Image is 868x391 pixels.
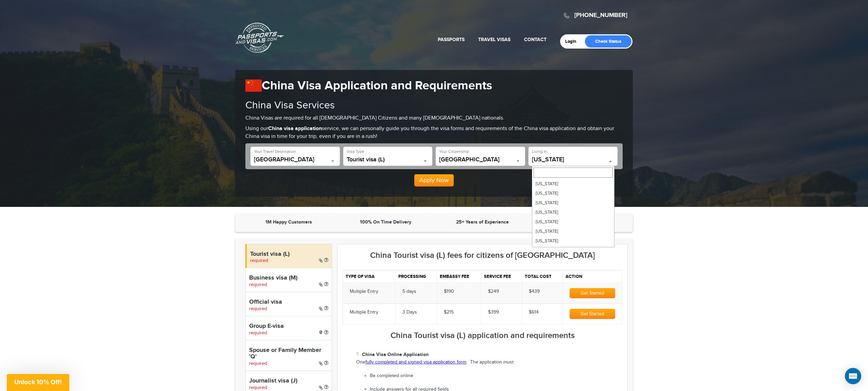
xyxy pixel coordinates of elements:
[343,251,622,260] h3: China Tourist visa (L) fees for citizens of [GEOGRAPHIC_DATA]
[343,331,622,340] h3: China Tourist visa (L) application and requirements
[254,156,336,166] span: China
[343,270,396,283] th: Type of visa
[249,275,328,282] h4: Business visa (M)
[574,12,627,19] a: [PHONE_NUMBER]
[250,258,268,263] span: required
[529,309,539,315] span: $614
[249,299,328,306] h4: Official visa
[532,208,614,217] li: [US_STATE]
[249,282,267,287] span: required
[532,227,614,236] li: [US_STATE]
[236,22,284,53] a: Passports & [DOMAIN_NAME]
[532,156,614,163] span: Georgia
[362,352,429,357] strong: China Visa Online Application
[529,289,540,294] span: $439
[488,309,499,315] span: $399
[439,149,469,155] label: Your Citizenship
[481,270,522,283] th: Service fee
[347,156,429,163] span: Tourist visa (L)
[439,156,522,163] span: United States
[254,156,336,163] span: China
[249,306,267,312] span: required
[249,347,328,361] h4: Spouse or Family Member 'Q'
[570,290,615,296] a: Get Started
[249,323,328,330] h4: Group E-visa
[438,37,465,42] a: Passports
[350,289,378,294] span: Multiple Entry
[414,174,454,186] button: Apply Now
[532,179,614,189] li: [US_STATE]
[570,311,615,317] a: Get Started
[402,309,417,315] span: 3 Days
[478,37,510,42] a: Travel Visas
[402,289,416,294] span: 5 days
[347,156,429,166] span: Tourist visa (L)
[532,156,614,166] span: Georgia
[570,288,615,298] button: Get Started
[365,359,466,365] a: fully completed and signed visa application form
[532,189,614,198] li: [US_STATE]
[437,270,481,283] th: Embassy fee
[444,309,454,315] span: $215
[347,149,364,155] label: Visa Type
[456,219,509,225] strong: 25+ Years of Experience
[249,378,328,385] h4: Journalist visa (J)
[370,373,622,379] li: Be completed online
[570,309,615,319] button: Get Started
[254,149,296,155] label: Your Travel Destination
[245,125,623,141] p: Using our service, we can personally guide you through the visa forms and requirements of the Chi...
[532,246,614,255] li: [US_STATE]
[534,167,613,178] input: Search
[268,125,322,132] strong: China visa application
[245,78,623,93] h1: China Visa Application and Requirements
[265,219,312,225] strong: 1M Happy Customers
[585,35,631,48] a: Check Status
[439,156,522,166] span: United States
[532,236,614,246] li: [US_STATE]
[444,289,454,294] span: $190
[396,270,437,283] th: Processing
[532,149,547,155] label: Living In
[245,114,623,122] p: China Visas are required for all [DEMOGRAPHIC_DATA] Citizens and many [DEMOGRAPHIC_DATA] nationals.
[249,361,267,366] span: required
[524,37,546,42] a: Contact
[562,270,622,283] th: Action
[532,217,614,227] li: [US_STATE]
[245,100,623,111] h2: China Visa Services
[249,330,267,336] span: required
[565,39,581,44] a: Login
[7,374,69,391] div: Unlock 10% Off!
[356,359,622,366] p: One . The application must:
[350,309,378,315] span: Multiple Entry
[249,385,267,390] span: required
[488,289,499,294] span: $249
[845,368,861,384] div: Open Intercom Messenger
[360,219,411,225] strong: 100% On Time Delivery
[532,198,614,208] li: [US_STATE]
[250,251,328,258] h4: Tourist visa (L)
[522,270,562,283] th: Total cost
[14,378,62,386] span: Unlock 10% Off!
